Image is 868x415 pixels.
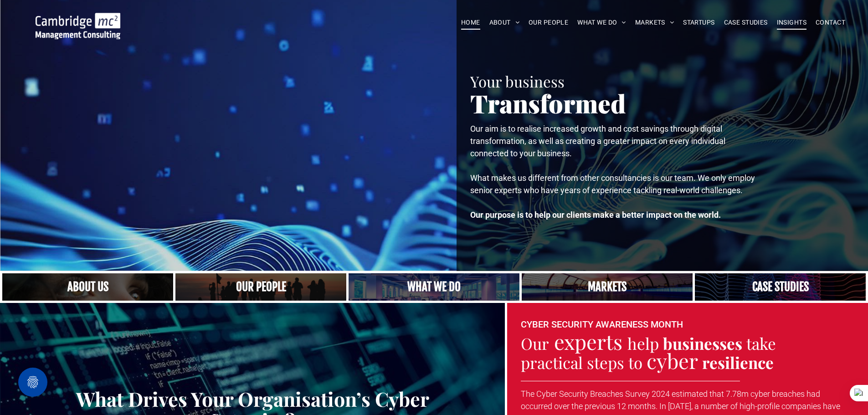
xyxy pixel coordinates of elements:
a: CONTACT [811,15,850,30]
span: INSIGHTS [777,15,806,30]
a: INSIGHTS [772,15,811,30]
a: WHAT WE DO [573,15,631,30]
strong: businesses [663,333,742,354]
span: Our [521,333,549,354]
a: digital transformation [522,273,693,301]
font: CYBER SECURITY AWARENESS MONTH [521,319,683,330]
a: HOME [457,15,485,30]
a: OUR PEOPLE [524,15,573,30]
a: A yoga teacher lifting his whole body off the ground in the peacock pose, digital infrastructure [349,273,519,301]
span: Your business [470,71,565,91]
span: cyber [647,347,698,374]
span: help [627,333,659,354]
a: Your Business Transformed | Cambridge Management Consulting [36,14,120,24]
strong: Our purpose is to help our clients make a better impact on the world. [470,210,721,220]
a: digital infrastructure [695,273,866,301]
a: CASE STUDIES [719,15,772,30]
span: Our aim is to realise increased growth and cost savings through digital transformation, as well a... [470,124,725,158]
strong: resilience [702,352,774,373]
span: experts [554,328,622,355]
a: STARTUPS [678,15,719,30]
img: Go to Homepage [36,13,120,39]
span: take practical steps to [521,333,776,374]
a: Close up of woman's face, centered on her eyes, digital infrastructure [2,273,173,301]
a: MARKETS [631,15,678,30]
span: Transformed [470,86,626,120]
span: What makes us different from other consultancies is our team. We only employ senior experts who h... [470,173,755,195]
a: ABOUT [485,15,524,30]
a: A crowd in silhouette at sunset, on a rise or lookout point, digital transformation [175,273,346,301]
